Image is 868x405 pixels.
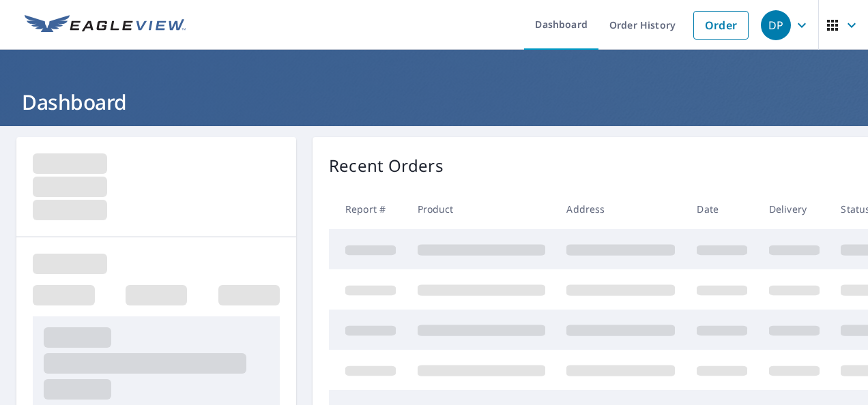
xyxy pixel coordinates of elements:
[555,189,686,229] th: Address
[407,189,556,229] th: Product
[16,88,852,116] h1: Dashboard
[329,153,444,178] p: Recent Orders
[686,189,758,229] th: Date
[758,189,830,229] th: Delivery
[329,189,407,229] th: Report #
[761,10,791,40] div: DP
[25,15,186,35] img: EV Logo
[693,11,749,40] a: Order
